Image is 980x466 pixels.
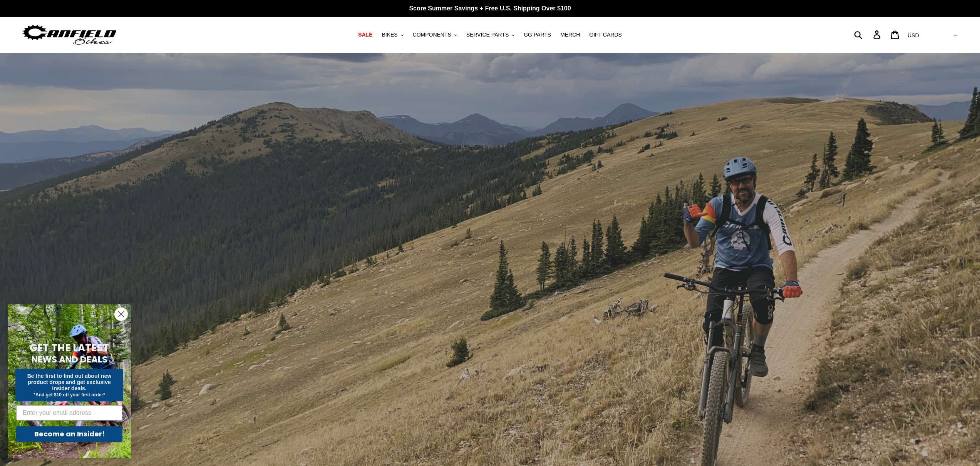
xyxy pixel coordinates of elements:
[560,32,580,38] span: MERCH
[466,32,509,38] span: SERVICE PARTS
[16,426,122,442] button: Become an Insider!
[27,373,112,391] span: Be the first to find out about new product drops and get exclusive insider deals.
[114,307,128,321] button: Close dialog
[462,30,518,40] button: SERVICE PARTS
[358,32,372,38] span: SALE
[556,30,584,40] a: MERCH
[16,405,122,421] input: Enter your email address
[858,26,878,43] input: Search
[30,341,109,355] span: GET THE LATEST
[520,30,555,40] a: GG PARTS
[589,32,622,38] span: GIFT CARDS
[34,392,105,398] span: *And get $10 off your first order*
[524,32,551,38] span: GG PARTS
[354,30,376,40] a: SALE
[585,30,626,40] a: GIFT CARDS
[413,32,451,38] span: COMPONENTS
[32,353,107,366] span: NEWS AND DEALS
[21,23,117,47] img: Canfield Bikes
[378,30,407,40] button: BIKES
[409,30,461,40] button: COMPONENTS
[382,32,397,38] span: BIKES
